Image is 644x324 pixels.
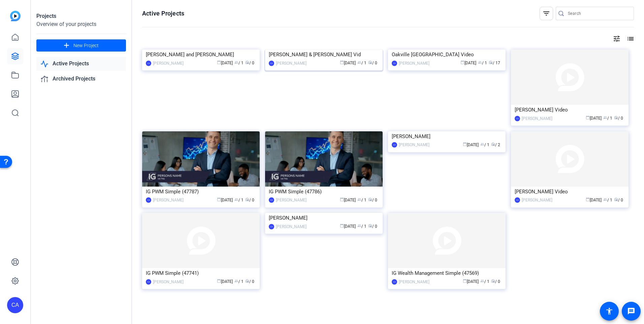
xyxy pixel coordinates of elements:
[269,187,379,197] div: IG PWM Simple (47786)
[463,142,467,146] span: calendar_today
[542,9,550,18] mat-icon: filter_list
[627,307,635,315] mat-icon: message
[217,279,221,283] span: calendar_today
[36,57,126,71] a: Active Projects
[217,279,233,284] span: [DATE]
[392,268,502,278] div: IG Wealth Management Simple (47569)
[153,197,184,203] div: [PERSON_NAME]
[603,197,607,201] span: group
[245,197,249,201] span: radio
[36,12,126,20] div: Projects
[340,197,344,201] span: calendar_today
[586,197,590,201] span: calendar_today
[269,61,274,66] div: CA
[340,60,344,64] span: calendar_today
[146,268,256,278] div: IG PWM Simple (47741)
[463,142,479,147] span: [DATE]
[245,198,254,202] span: / 0
[515,116,520,121] div: CA
[357,61,366,65] span: / 1
[603,116,612,121] span: / 1
[586,116,590,120] span: calendar_today
[491,279,500,284] span: / 0
[489,60,493,64] span: radio
[269,50,379,60] div: [PERSON_NAME] & [PERSON_NAME] Vid
[478,60,482,64] span: group
[368,198,377,202] span: / 0
[491,142,495,146] span: radio
[463,279,479,284] span: [DATE]
[269,197,274,203] div: CA
[586,116,602,121] span: [DATE]
[368,61,377,65] span: / 0
[392,279,397,285] div: CA
[36,72,126,86] a: Archived Projects
[478,61,487,65] span: / 1
[276,60,307,67] div: [PERSON_NAME]
[489,61,500,65] span: / 17
[234,61,244,65] span: / 1
[217,198,233,202] span: [DATE]
[460,61,476,65] span: [DATE]
[603,198,612,202] span: / 1
[491,279,495,283] span: radio
[603,116,607,120] span: group
[340,224,356,229] span: [DATE]
[234,279,244,284] span: / 1
[357,224,366,229] span: / 1
[522,197,552,203] div: [PERSON_NAME]
[245,61,254,65] span: / 0
[480,279,489,284] span: / 1
[340,198,356,202] span: [DATE]
[276,197,307,203] div: [PERSON_NAME]
[399,141,429,148] div: [PERSON_NAME]
[7,297,23,313] div: CA
[73,42,99,49] span: New Project
[217,60,221,64] span: calendar_today
[245,60,249,64] span: radio
[10,11,21,21] img: blue-gradient.svg
[146,61,151,66] div: CA
[357,224,361,228] span: group
[269,224,274,229] div: CA
[399,60,429,67] div: [PERSON_NAME]
[357,197,361,201] span: group
[613,35,621,43] mat-icon: tune
[146,279,151,285] div: CA
[245,279,254,284] span: / 0
[234,279,238,283] span: group
[36,20,126,28] div: Overview of your projects
[234,198,244,202] span: / 1
[153,279,184,285] div: [PERSON_NAME]
[357,198,366,202] span: / 1
[217,61,233,65] span: [DATE]
[392,50,502,60] div: Oakville [GEOGRAPHIC_DATA] Video
[36,39,126,52] button: New Project
[480,279,484,283] span: group
[357,60,361,64] span: group
[399,279,429,285] div: [PERSON_NAME]
[276,223,307,230] div: [PERSON_NAME]
[480,142,484,146] span: group
[522,115,552,122] div: [PERSON_NAME]
[515,187,625,197] div: [PERSON_NAME] Video
[515,105,625,115] div: [PERSON_NAME] Video
[626,35,634,43] mat-icon: list
[586,198,602,202] span: [DATE]
[142,9,184,18] h1: Active Projects
[460,60,464,64] span: calendar_today
[340,224,344,228] span: calendar_today
[234,60,238,64] span: group
[146,187,256,197] div: IG PWM Simple (47787)
[153,60,184,67] div: [PERSON_NAME]
[217,197,221,201] span: calendar_today
[245,279,249,283] span: radio
[515,197,520,203] div: CA
[491,142,500,147] span: / 2
[568,9,629,18] input: Search
[392,61,397,66] div: CA
[146,50,256,60] div: [PERSON_NAME] and [PERSON_NAME]
[62,41,71,50] mat-icon: add
[614,116,618,120] span: radio
[614,198,623,202] span: / 0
